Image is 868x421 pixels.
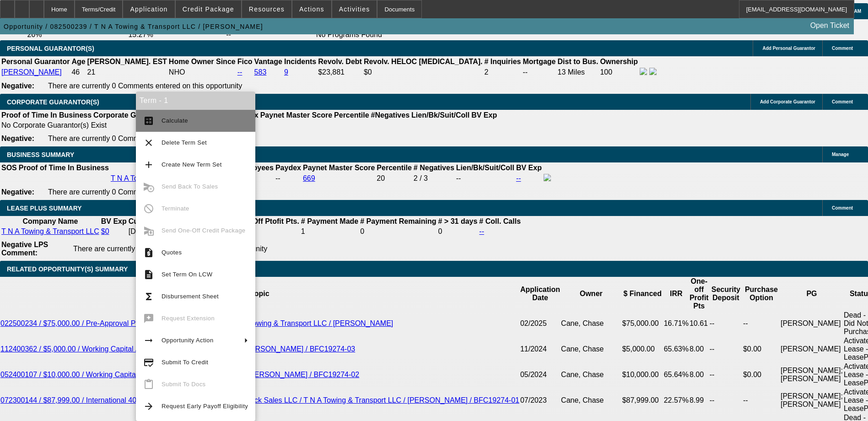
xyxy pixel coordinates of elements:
[162,139,207,146] span: Delete Term Set
[183,5,234,13] span: Credit Package
[1,135,34,142] b: Negative:
[169,58,236,65] b: Home Owner Since
[780,336,843,362] td: [PERSON_NAME]
[87,67,167,77] td: 21
[689,277,709,311] th: One-off Profit Pts
[299,5,324,13] span: Actions
[743,311,780,336] td: --
[663,336,689,362] td: 65.63%
[780,388,843,413] td: [PERSON_NAME]; [PERSON_NAME]
[689,362,709,388] td: 8.00
[600,58,638,65] b: Ownership
[743,277,780,311] th: Purchase Option
[689,388,709,413] td: 8.99
[1,227,99,235] a: T N A Towing & Transport LLC
[484,58,521,65] b: # Inquiries
[22,217,78,225] b: Company Name
[516,174,521,182] a: --
[1,58,70,65] b: Personal Guarantor
[71,58,85,65] b: Age
[1,163,17,173] th: SOS
[360,227,437,236] td: 0
[48,188,242,196] span: There are currently 0 Comments entered on this opportunity
[168,67,236,77] td: NHO
[218,227,300,236] td: 8.85
[162,337,214,344] span: Opportunity Action
[561,362,622,388] td: Cane, Chase
[414,174,454,183] div: 2 / 3
[303,174,315,182] a: 669
[709,336,743,362] td: --
[71,67,86,77] td: 46
[128,227,185,236] td: [DATE]
[663,311,689,336] td: 16.71%
[242,0,291,18] button: Resources
[456,173,515,184] td: --
[318,67,362,77] td: $23,881
[162,249,182,256] span: Quotes
[301,217,358,225] b: # Payment Made
[622,336,663,362] td: $5,000.00
[516,164,542,172] b: BV Exp
[663,388,689,413] td: 22.57%
[832,152,849,157] span: Manage
[339,5,370,13] span: Activities
[557,67,599,77] td: 13 Miles
[523,58,556,65] b: Mortgage
[254,58,282,65] b: Vantage
[254,68,267,76] a: 583
[18,163,109,173] th: Proof of Time In Business
[176,0,241,18] button: Credit Package
[1,111,92,120] th: Proof of Time In Business
[129,217,184,225] b: Customer Since
[233,111,259,119] b: Paydex
[7,205,82,212] span: LEASE PLUS SUMMARY
[561,311,622,336] td: Cane, Chase
[7,98,99,106] span: CORPORATE GUARANTOR(S)
[1,241,48,257] b: Negative LPS Comment:
[622,362,663,388] td: $10,000.00
[284,58,316,65] b: Incidents
[484,67,521,77] td: 2
[689,311,709,336] td: 10.61
[48,135,242,142] span: There are currently 0 Comments entered on this opportunity
[479,227,484,235] a: --
[520,277,561,311] th: Application Date
[4,23,263,30] span: Opportunity / 082500239 / T N A Towing & Transport LLC / [PERSON_NAME]
[136,92,255,110] div: Term - 1
[411,111,469,119] b: Lien/Bk/Suit/Coll
[162,161,222,168] span: Create New Term Set
[101,227,109,235] a: $0
[143,115,154,126] mat-icon: calculate
[780,362,843,388] td: [PERSON_NAME]; [PERSON_NAME]
[334,111,369,119] b: Percentile
[622,277,663,311] th: $ Financed
[558,58,598,65] b: Dist to Bus.
[663,362,689,388] td: 65.64%
[275,173,302,184] td: --
[363,67,483,77] td: $0
[1,68,62,76] a: [PERSON_NAME]
[162,293,219,300] span: Disbursement Sheet
[143,357,154,368] mat-icon: credit_score
[0,345,355,353] a: 112400362 / $5,000.00 / Working Capital / T N A Towing & Transport LLC / [PERSON_NAME] / BFC19274-03
[544,174,551,181] img: facebook-icon.png
[162,117,188,124] span: Calculate
[0,371,359,378] a: 052400107 / $10,000.00 / Working Capital / T N A Towing & Transport LLC / [PERSON_NAME] / BFC1927...
[649,68,657,75] img: linkedin-icon.png
[260,111,332,119] b: Paynet Master Score
[275,164,301,172] b: Paydex
[743,388,780,413] td: --
[780,311,843,336] td: [PERSON_NAME]
[143,159,154,170] mat-icon: add
[143,137,154,148] mat-icon: clear
[371,111,410,119] b: #Negatives
[218,217,299,225] b: Avg. One-Off Ptofit Pts.
[709,362,743,388] td: --
[332,0,377,18] button: Activities
[73,245,267,253] span: There are currently 0 Comments entered on this opportunity
[561,388,622,413] td: Cane, Chase
[162,359,208,366] span: Submit To Credit
[162,271,212,278] span: Set Term On LCW
[622,311,663,336] td: $75,000.00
